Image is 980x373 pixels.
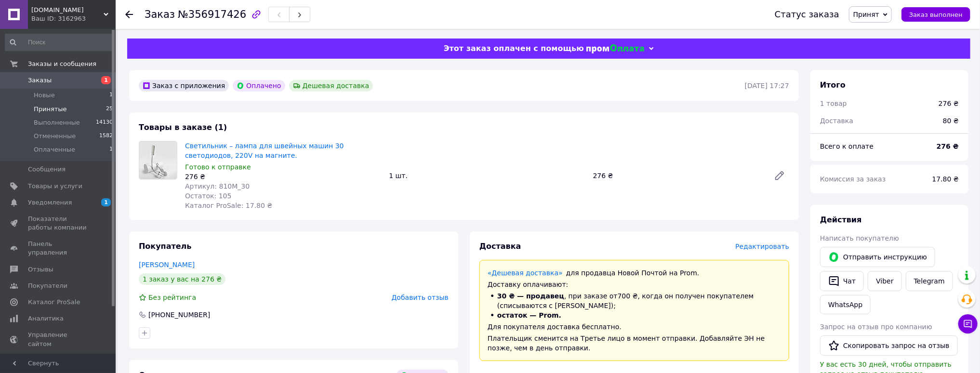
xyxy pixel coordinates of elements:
[101,76,111,84] span: 1
[589,169,766,182] div: 276 ₴
[909,11,963,18] span: Заказ выполнен
[497,311,561,319] span: остаток — Prom.
[385,169,589,182] div: 1 шт.
[488,291,781,310] li: , при заказе от 700 ₴ , когда он получен покупателем (списываются с [PERSON_NAME]);
[820,215,862,224] span: Действия
[34,105,67,114] span: Принятые
[34,132,76,141] span: Отмененные
[101,198,111,206] span: 1
[488,280,781,289] div: Доставку оплачивают:
[178,9,246,20] span: №356917426
[745,82,789,90] time: [DATE] 17:27
[28,331,89,348] span: Управление сайтом
[820,271,864,291] button: Чат
[185,192,232,200] span: Остаток: 105
[139,80,229,91] div: Заказ с приложения
[958,314,978,334] button: Чат с покупателем
[96,118,113,127] span: 14130
[185,182,250,190] span: Артикул: 810M_30
[28,265,53,274] span: Отзывы
[5,34,114,51] input: Поиск
[28,314,64,323] span: Аналитика
[109,91,113,100] span: 1
[28,165,66,174] span: Сообщения
[820,142,874,150] span: Всего к оплате
[937,110,965,131] div: 80 ₴
[147,310,211,320] div: [PHONE_NUMBER]
[868,271,901,291] a: Viber
[479,242,521,251] span: Доставка
[28,60,96,68] span: Заказы и сообщения
[31,14,116,23] div: Ваш ID: 3162963
[820,117,853,125] span: Доставка
[820,335,958,356] button: Скопировать запрос на отзыв
[109,145,113,154] span: 1
[145,9,175,20] span: Заказ
[185,142,344,159] a: Светильник – лампа для швейных машин 30 светодиодов, 220V на магните.
[28,182,82,191] span: Товары и услуги
[185,202,272,209] span: Каталог ProSale: 17.80 ₴
[125,10,133,19] div: Вернуться назад
[488,269,563,277] a: «Дешевая доставка»
[28,282,67,290] span: Покупатели
[820,80,846,90] span: Итого
[939,99,959,108] div: 276 ₴
[34,91,55,100] span: Новые
[233,80,285,91] div: Оплачено
[937,142,959,150] b: 276 ₴
[497,292,564,300] span: 30 ₴ — продавец
[28,198,72,207] span: Уведомления
[820,234,899,242] span: Написать покупателю
[289,80,373,91] div: Дешевая доставка
[99,132,113,141] span: 1582
[28,215,89,232] span: Показатели работы компании
[770,166,789,185] a: Редактировать
[820,247,935,267] button: Отправить инструкцию
[31,6,104,14] span: Print-zip.com.ua
[488,334,781,353] div: Плательщик сменится на Третье лицо в момент отправки. Добавляйте ЭН не позже, чем в день отправки.
[139,123,227,132] span: Товары в заказе (1)
[820,323,932,331] span: Запрос на отзыв про компанию
[932,175,959,183] span: 17.80 ₴
[34,118,80,127] span: Выполненные
[28,76,52,85] span: Заказы
[853,11,879,18] span: Принят
[906,271,953,291] a: Telegram
[820,295,871,314] a: WhatsApp
[106,105,113,114] span: 25
[488,322,781,332] div: Для покупателя доставка бесплатно.
[488,268,781,278] div: для продавца Новой Почтой на Prom.
[139,273,225,285] div: 1 заказ у вас на 276 ₴
[735,243,789,250] span: Редактировать
[444,44,584,53] span: Этот заказ оплачен с помощью
[148,294,196,301] span: Без рейтинга
[185,163,251,171] span: Готово к отправке
[820,175,886,183] span: Комиссия за заказ
[586,44,644,53] img: evopay logo
[392,294,449,301] span: Добавить отзыв
[28,298,80,307] span: Каталог ProSale
[139,261,195,269] a: [PERSON_NAME]
[28,240,89,257] span: Панель управления
[139,141,177,179] img: Светильник – лампа для швейных машин 30 светодиодов, 220V на магните.
[139,242,191,251] span: Покупатель
[901,7,970,22] button: Заказ выполнен
[775,10,839,19] div: Статус заказа
[820,100,847,107] span: 1 товар
[34,145,75,154] span: Оплаченные
[185,172,381,181] div: 276 ₴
